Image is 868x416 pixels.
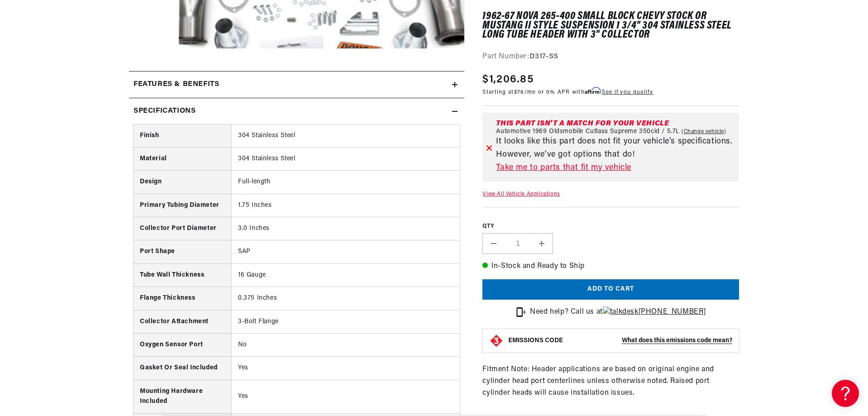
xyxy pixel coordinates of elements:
[496,162,735,175] a: Take me to parts that fit my vehicle
[508,337,732,345] button: EMISSIONS CODEWhat does this emissions code mean?
[231,240,460,263] td: SAP
[134,194,231,217] th: Primary Tubing Diameter
[129,98,464,124] summary: Specifications
[129,72,464,98] summary: Features & Benefits
[482,72,534,88] span: $1,206.85
[682,128,726,135] a: Change vehicle
[602,90,653,95] a: See if you qualify - Learn more about Affirm Financing (opens in modal)
[231,147,460,170] td: 304 Stainless Steel
[134,310,231,333] th: Collector Attachment
[482,280,739,300] button: Add to cart
[134,240,231,263] th: Port Shape
[603,306,639,318] img: talkdesk
[134,105,196,117] h2: Specifications
[231,357,460,380] td: Yes
[134,287,231,310] th: Flange Thickness
[134,124,231,148] th: Finish
[603,308,706,316] a: [PHONE_NUMBER]
[231,171,460,194] td: Full-length
[514,90,525,95] span: $76
[482,192,560,197] a: View All Vehicle Applications
[482,88,653,96] p: Starting at /mo or 0% APR with .
[529,53,558,60] strong: D317-SS
[508,338,563,344] strong: EMISSIONS CODE
[134,147,231,170] th: Material
[622,338,732,344] strong: What does this emissions code mean?
[482,261,739,273] p: In-Stock and Ready to Ship
[482,223,739,230] label: QTY
[231,194,460,217] td: 1.75 Inches
[231,334,460,357] td: No
[134,171,231,194] th: Design
[496,120,735,127] div: This part isn't a match for your vehicle
[585,87,601,94] span: Affirm
[496,128,680,135] span: Automotive 1969 Oldsmobile Cutlass Supreme 350cid / 5.7L
[231,263,460,287] td: 16 Gauge
[231,287,460,310] td: 0.375 Inches
[489,334,504,349] img: Emissions code
[231,380,460,413] td: Yes
[231,217,460,240] td: 3.0 Inches
[482,12,739,40] h1: 1962-67 Nova 265-400 Small Block Chevy Stock or Mustang II Style Suspension 1 3/4" 304 Stainless ...
[231,310,460,333] td: 3-Bolt Flange
[530,306,706,318] p: Need help? Call us at
[482,51,739,63] div: Part Number:
[134,217,231,240] th: Collector Port Diameter
[134,357,231,380] th: Gasket Or Seal Included
[134,263,231,287] th: Tube Wall Thickness
[231,124,460,148] td: 304 Stainless Steel
[496,135,735,162] p: It looks like this part does not fit your vehicle's specifications. However, we've got options th...
[134,334,231,357] th: Oxygen Sensor Port
[134,79,219,91] h2: Features & Benefits
[134,380,231,413] th: Mounting Hardware Included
